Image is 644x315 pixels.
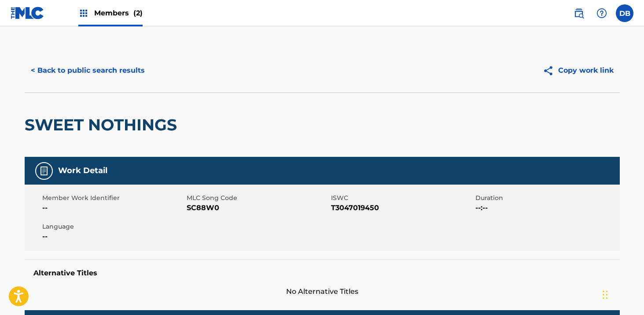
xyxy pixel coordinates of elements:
[11,7,44,19] img: MLC Logo
[596,8,607,19] img: help
[39,166,49,176] img: Work Detail
[25,115,181,135] h2: SWEET NOTHINGS
[543,65,558,76] img: Copy work link
[94,8,143,18] span: Members
[25,59,151,82] button: < Back to public search results
[603,282,608,308] div: Drag
[619,195,644,266] iframe: Resource Center
[331,193,473,203] span: ISWC
[475,193,618,203] span: Duration
[187,203,329,213] span: SC88W0
[133,9,143,17] span: (2)
[42,203,184,213] span: --
[616,4,633,22] div: User Menu
[78,8,89,19] img: Top Rightsholders
[475,203,618,213] span: --:--
[537,59,620,82] button: Copy work link
[42,222,184,231] span: Language
[33,269,611,278] h5: Alternative Titles
[25,286,620,297] span: No Alternative Titles
[187,193,329,203] span: MLC Song Code
[600,273,644,315] iframe: Chat Widget
[58,166,107,176] h5: Work Detail
[42,231,184,242] span: --
[574,8,584,19] img: search
[331,203,473,213] span: T3047019450
[593,4,611,22] div: Help
[42,193,184,203] span: Member Work Identifier
[570,4,588,22] a: Public Search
